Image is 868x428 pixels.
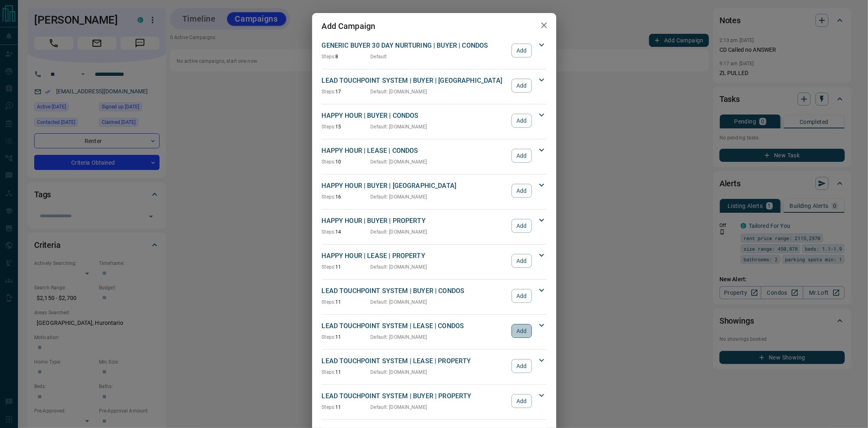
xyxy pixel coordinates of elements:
div: LEAD TOUCHPOINT SYSTEM | LEASE | CONDOSSteps:11Default: [DOMAIN_NAME]Add [322,320,547,342]
p: Default : [DOMAIN_NAME] [371,404,427,411]
p: GENERIC BUYER 30 DAY NURTURING | BUYER | CONDOS [322,41,508,51]
span: Steps: [322,89,336,95]
button: Add [512,44,531,57]
h2: Add Campaign [312,13,385,39]
span: Steps: [322,299,336,305]
span: Steps: [322,124,336,130]
button: Add [512,219,531,233]
div: HAPPY HOUR | BUYER | CONDOSSteps:15Default: [DOMAIN_NAME]Add [322,109,547,132]
button: Add [512,114,531,128]
span: Steps: [322,369,336,375]
span: Steps: [322,194,336,200]
p: LEAD TOUCHPOINT SYSTEM | BUYER | [GEOGRAPHIC_DATA] [322,76,508,86]
span: Steps: [322,159,336,165]
p: 11 [322,298,371,306]
button: Add [512,324,531,338]
p: Default : [DOMAIN_NAME] [371,193,427,201]
p: HAPPY HOUR | BUYER | [GEOGRAPHIC_DATA] [322,181,508,191]
p: Default : [DOMAIN_NAME] [371,368,427,376]
p: HAPPY HOUR | BUYER | PROPERTY [322,216,508,226]
button: Add [512,149,531,163]
p: Default : [DOMAIN_NAME] [371,88,427,95]
button: Add [512,289,531,303]
p: 17 [322,88,371,95]
p: Default [371,53,387,60]
span: Steps: [322,404,336,410]
span: Steps: [322,229,336,235]
p: 8 [322,53,371,60]
p: LEAD TOUCHPOINT SYSTEM | LEASE | PROPERTY [322,356,508,366]
p: HAPPY HOUR | LEASE | CONDOS [322,146,508,156]
div: HAPPY HOUR | BUYER | [GEOGRAPHIC_DATA]Steps:16Default: [DOMAIN_NAME]Add [322,179,547,202]
button: Add [512,79,531,93]
div: HAPPY HOUR | BUYER | PROPERTYSteps:14Default: [DOMAIN_NAME]Add [322,214,547,237]
div: LEAD TOUCHPOINT SYSTEM | LEASE | PROPERTYSteps:11Default: [DOMAIN_NAME]Add [322,355,547,377]
p: LEAD TOUCHPOINT SYSTEM | BUYER | PROPERTY [322,391,508,401]
div: LEAD TOUCHPOINT SYSTEM | BUYER | [GEOGRAPHIC_DATA]Steps:17Default: [DOMAIN_NAME]Add [322,74,547,97]
p: Default : [DOMAIN_NAME] [371,228,427,236]
p: 11 [322,368,371,376]
div: LEAD TOUCHPOINT SYSTEM | BUYER | PROPERTYSteps:11Default: [DOMAIN_NAME]Add [322,390,547,413]
p: 16 [322,193,371,201]
button: Add [512,394,531,408]
p: LEAD TOUCHPOINT SYSTEM | BUYER | CONDOS [322,286,508,296]
div: HAPPY HOUR | LEASE | CONDOSSteps:10Default: [DOMAIN_NAME]Add [322,144,547,167]
button: Add [512,184,531,198]
span: Steps: [322,264,336,270]
p: Default : [DOMAIN_NAME] [371,123,427,130]
button: Add [512,254,531,268]
p: 11 [322,404,371,411]
p: HAPPY HOUR | LEASE | PROPERTY [322,251,508,261]
button: Add [512,359,531,373]
p: Default : [DOMAIN_NAME] [371,333,427,341]
p: 11 [322,263,371,271]
p: HAPPY HOUR | BUYER | CONDOS [322,111,508,121]
p: Default : [DOMAIN_NAME] [371,298,427,306]
p: 15 [322,123,371,130]
span: Steps: [322,334,336,340]
p: LEAD TOUCHPOINT SYSTEM | LEASE | CONDOS [322,321,508,331]
p: 10 [322,158,371,165]
div: GENERIC BUYER 30 DAY NURTURING | BUYER | CONDOSSteps:8DefaultAdd [322,39,547,62]
div: HAPPY HOUR | LEASE | PROPERTYSteps:11Default: [DOMAIN_NAME]Add [322,249,547,272]
p: 11 [322,333,371,341]
p: Default : [DOMAIN_NAME] [371,158,427,165]
p: Default : [DOMAIN_NAME] [371,263,427,271]
span: Steps: [322,54,336,60]
p: 14 [322,228,371,236]
div: LEAD TOUCHPOINT SYSTEM | BUYER | CONDOSSteps:11Default: [DOMAIN_NAME]Add [322,285,547,307]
